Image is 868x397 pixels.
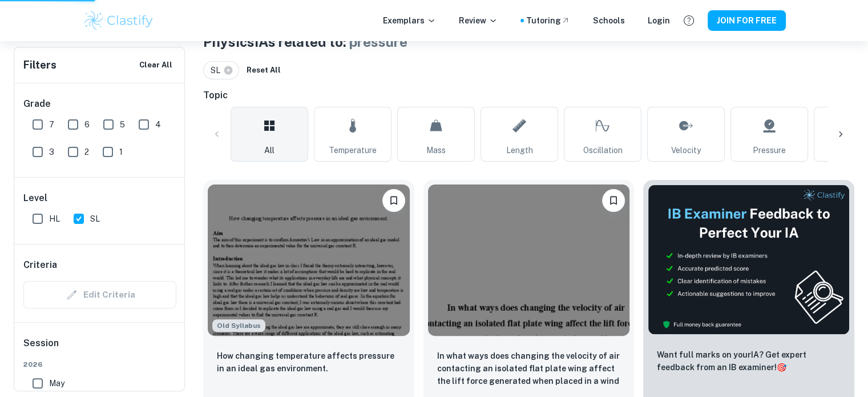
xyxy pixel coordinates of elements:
[23,359,176,370] span: 2026
[90,212,100,225] span: SL
[23,97,176,111] h6: Grade
[506,144,533,157] span: Length
[49,118,54,131] span: 7
[23,336,176,359] h6: Session
[23,281,176,308] div: Criteria filters are unavailable when searching by topic
[84,118,90,131] span: 6
[203,89,854,102] h6: Topic
[136,57,175,74] button: Clear All
[708,10,786,31] button: JOIN FOR FREE
[602,189,625,212] button: Please log in to bookmark exemplars
[212,319,265,332] span: Old Syllabus
[217,350,401,375] p: How changing temperature affects pressure in an ideal gas environment.
[437,350,621,388] p: In what ways does changing the velocity of air contacting an isolated flat plate wing affect the ...
[23,57,56,73] h6: Filters
[155,118,161,131] span: 4
[526,14,570,27] a: Tutoring
[119,146,123,158] span: 1
[383,14,436,27] p: Exemplars
[49,212,60,225] span: HL
[84,146,89,158] span: 2
[657,348,841,374] p: Want full marks on your IA ? Get expert feedback from an IB examiner!
[49,146,54,158] span: 3
[120,118,125,131] span: 5
[212,319,265,332] div: Starting from the May 2025 session, the Physics IA requirements have changed. It's OK to refer to...
[23,258,57,272] h6: Criteria
[349,34,407,50] span: pressure
[203,31,854,52] h1: Physics IAs related to:
[428,185,630,336] img: Physics IA example thumbnail: In what ways does changing the velocity
[777,363,786,372] span: 🎯
[329,144,377,157] span: Temperature
[679,11,699,30] button: Help and Feedback
[83,9,155,32] img: Clastify logo
[264,144,274,157] span: All
[648,14,670,27] a: Login
[211,64,225,77] span: SL
[203,61,239,79] div: SL
[426,144,446,157] span: Mass
[382,189,405,212] button: Please log in to bookmark exemplars
[753,144,786,157] span: Pressure
[593,14,625,27] a: Schools
[244,62,284,79] button: Reset All
[671,144,701,157] span: Velocity
[583,144,623,157] span: Oscillation
[459,14,498,27] p: Review
[49,377,64,390] span: May
[648,185,850,335] img: Thumbnail
[208,185,410,336] img: Physics IA example thumbnail: How changing temperature affects pressur
[23,191,176,205] h6: Level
